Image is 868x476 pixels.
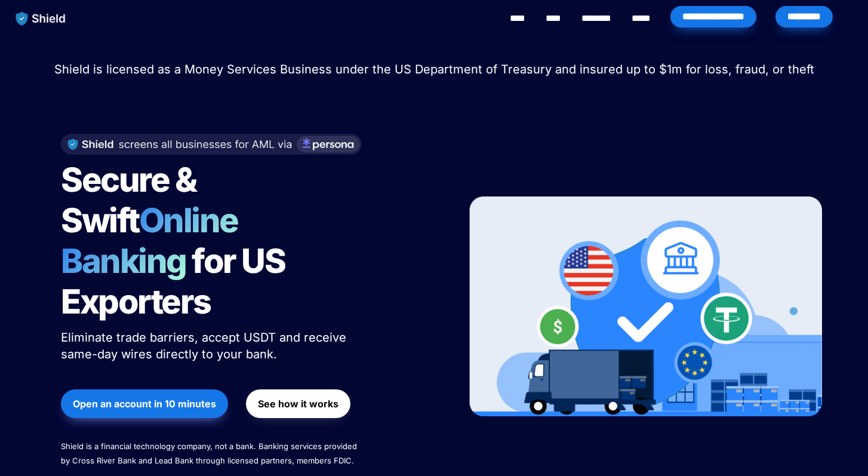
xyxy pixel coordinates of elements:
[54,62,814,76] span: Shield is licensed as a Money Services Business under the US Department of Treasury and insured u...
[61,200,250,281] span: Online Banking
[61,330,350,361] span: Eliminate trade barriers, accept USDT and receive same-day wires directly to your bank.
[246,389,350,418] button: See how it works
[61,383,228,424] a: Open an account in 10 minutes
[61,441,359,465] span: Shield is a financial technology company, not a bank. Banking services provided by Cross River Ba...
[61,389,228,418] button: Open an account in 10 minutes
[61,159,202,241] span: Secure & Swift
[246,383,350,424] a: See how it works
[10,6,72,31] img: website logo
[61,241,291,322] span: for US Exporters
[73,398,216,410] strong: Open an account in 10 minutes
[258,398,338,410] strong: See how it works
